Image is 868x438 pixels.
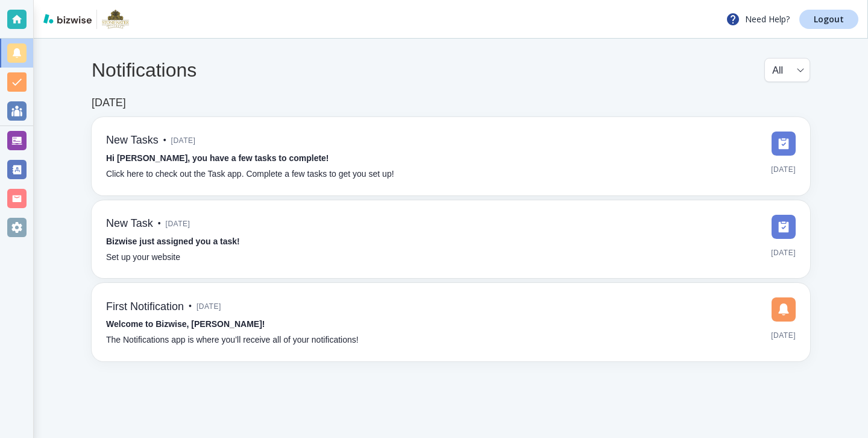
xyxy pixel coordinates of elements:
h6: New Task [106,217,153,230]
a: First Notification•[DATE]Welcome to Bizwise, [PERSON_NAME]!The Notifications app is where you’ll ... [92,283,810,361]
h6: [DATE] [92,97,126,110]
p: Logout [814,15,844,24]
p: Set up your website [106,251,180,264]
p: Need Help? [726,12,790,27]
img: bizwise [43,14,92,24]
strong: Bizwise just assigned you a task! [106,236,240,246]
div: All [772,59,802,81]
h6: New Tasks [106,134,159,147]
h6: First Notification [106,300,184,314]
span: [DATE] [771,244,796,262]
strong: Hi [PERSON_NAME], you have a few tasks to complete! [106,153,329,163]
strong: Welcome to Bizwise, [PERSON_NAME]! [106,319,265,329]
p: • [163,134,166,147]
img: DashboardSidebarNotification.svg [772,297,796,322]
img: DashboardSidebarTasks.svg [772,132,796,156]
a: Logout [799,10,858,29]
p: • [158,217,161,230]
span: [DATE] [171,132,196,150]
span: [DATE] [771,160,796,179]
img: Stonewater Kitchens [102,10,129,29]
p: • [189,300,192,313]
span: [DATE] [197,297,221,316]
img: DashboardSidebarTasks.svg [772,215,796,239]
h4: Notifications [92,59,197,81]
span: [DATE] [166,215,190,233]
p: The Notifications app is where you’ll receive all of your notifications! [106,334,359,347]
a: New Tasks•[DATE]Hi [PERSON_NAME], you have a few tasks to complete!Click here to check out the Ta... [92,117,810,195]
span: [DATE] [771,326,796,344]
p: Click here to check out the Task app. Complete a few tasks to get you set up! [106,168,394,181]
a: New Task•[DATE]Bizwise just assigned you a task!Set up your website[DATE] [92,200,810,279]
